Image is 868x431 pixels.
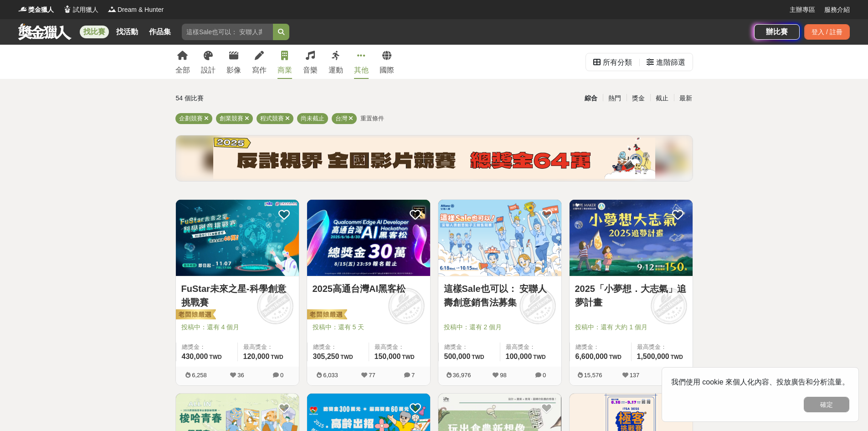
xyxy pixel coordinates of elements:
div: 寫作 [252,65,267,76]
span: 最高獎金： [243,343,293,352]
div: 登入 / 註冊 [804,24,850,40]
span: 最高獎金： [637,343,687,352]
span: 試用獵人 [73,5,98,15]
img: 老闆娘嚴選 [305,309,347,322]
span: 台灣 [335,115,347,122]
span: 總獎金： [575,343,626,352]
a: 國際 [380,45,394,79]
img: Logo [63,5,72,14]
a: FuStar未來之星-科學創意挑戰賽 [181,282,293,309]
span: 430,000 [182,353,208,360]
span: 120,000 [243,353,270,360]
span: 98 [500,372,506,379]
button: 確定 [804,397,849,412]
div: 全部 [175,65,190,76]
a: 服務介紹 [824,5,850,15]
a: 找比賽 [80,26,109,38]
div: 進階篩選 [656,53,685,72]
span: 6,600,000 [575,353,608,360]
a: 作品集 [145,26,175,38]
div: 54 個比賽 [176,90,348,106]
span: TWD [533,354,545,360]
span: 100,000 [506,353,532,360]
span: 投稿中：還有 大約 1 個月 [575,322,687,332]
img: b4b43df0-ce9d-4ec9-9998-1f8643ec197e.png [213,138,655,179]
a: 這樣Sale也可以： 安聯人壽創意銷售法募集 [444,282,556,309]
a: 寫作 [252,45,267,79]
span: 0 [543,372,546,379]
span: 15,576 [584,372,602,379]
span: 我們使用 cookie 來個人化內容、投放廣告和分析流量。 [671,378,849,386]
a: 找活動 [113,26,142,38]
a: Cover Image [307,200,430,276]
a: Logo獎金獵人 [18,5,54,15]
a: 全部 [175,45,190,79]
a: Logo試用獵人 [63,5,98,15]
div: 影像 [226,65,241,76]
img: Cover Image [570,200,693,276]
span: 投稿中：還有 2 個月 [444,322,556,332]
div: 運動 [329,65,343,76]
div: 所有分類 [603,53,632,72]
div: 綜合 [579,90,603,106]
a: LogoDream & Hunter [108,5,164,15]
span: TWD [671,354,683,360]
img: Logo [108,5,117,14]
span: TWD [271,354,283,360]
a: 音樂 [303,45,318,79]
span: 重置條件 [360,115,384,122]
div: 截止 [650,90,674,106]
span: TWD [340,354,353,360]
span: 150,000 [375,353,401,360]
span: 程式競賽 [260,115,284,122]
span: 尚未截止 [301,115,324,122]
a: 設計 [201,45,216,79]
a: Cover Image [176,200,299,276]
img: Logo [18,5,27,14]
span: 投稿中：還有 4 個月 [181,322,293,332]
a: 其他 [354,45,369,79]
img: Cover Image [438,200,561,276]
span: 0 [280,372,283,379]
div: 商業 [277,65,292,76]
div: 最新 [674,90,698,106]
span: 投稿中：還有 5 天 [313,322,425,332]
span: 總獎金： [313,343,363,352]
span: 500,000 [444,353,471,360]
a: 辦比賽 [754,24,800,40]
img: Cover Image [307,200,430,276]
span: 36,976 [453,372,471,379]
span: 獎金獵人 [28,5,54,15]
span: 6,258 [192,372,207,379]
div: 音樂 [303,65,318,76]
span: 7 [411,372,415,379]
span: 305,250 [313,353,339,360]
div: 設計 [201,65,216,76]
div: 熱門 [603,90,627,106]
a: Cover Image [570,200,693,276]
a: 2025「小夢想．大志氣」追夢計畫 [575,282,687,309]
span: 137 [630,372,640,379]
span: 創業競賽 [220,115,243,122]
img: Cover Image [176,200,299,276]
a: 運動 [329,45,343,79]
a: 商業 [277,45,292,79]
img: 老闆娘嚴選 [174,309,216,322]
div: 國際 [380,65,394,76]
span: 總獎金： [444,343,494,352]
span: 最高獎金： [506,343,556,352]
span: TWD [402,354,414,360]
span: 1,500,000 [637,353,669,360]
span: 最高獎金： [375,343,425,352]
span: 總獎金： [182,343,232,352]
span: 77 [369,372,375,379]
span: TWD [609,354,621,360]
div: 其他 [354,65,369,76]
span: 6,033 [323,372,338,379]
a: 影像 [226,45,241,79]
span: TWD [472,354,484,360]
span: TWD [209,354,221,360]
div: 獎金 [627,90,650,106]
span: 36 [237,372,244,379]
